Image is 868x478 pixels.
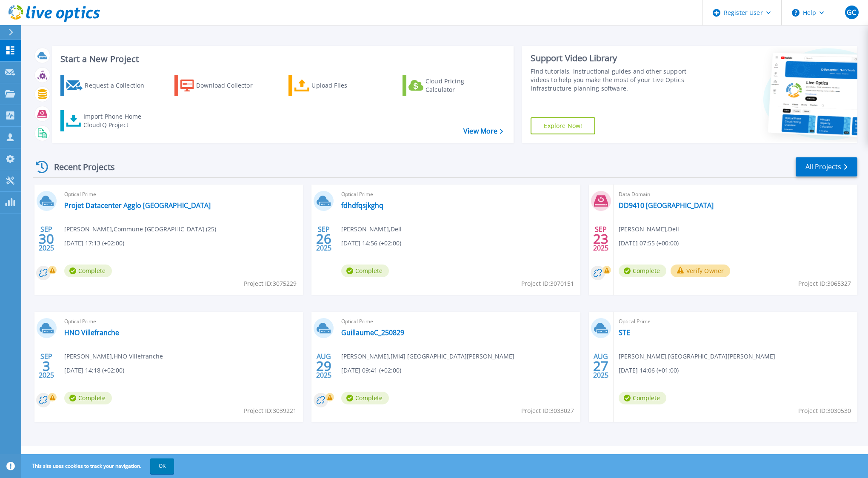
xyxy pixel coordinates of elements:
span: 27 [593,362,608,370]
div: Support Video Library [531,53,702,64]
span: [DATE] 17:13 (+02:00) [64,239,124,248]
span: [PERSON_NAME] , [GEOGRAPHIC_DATA][PERSON_NAME] [619,352,775,361]
span: [DATE] 14:06 (+01:00) [619,366,679,375]
span: Complete [64,392,112,404]
h3: Start a New Project [60,54,503,64]
a: Projet Datacenter Agglo [GEOGRAPHIC_DATA] [64,201,211,210]
div: AUG 2025 [316,350,332,381]
span: Optical Prime [64,190,298,199]
span: Project ID: 3065327 [798,279,851,288]
span: 23 [593,235,608,242]
div: Find tutorials, instructional guides and other support videos to help you make the most of your L... [531,67,702,93]
a: Download Collector [174,75,269,96]
div: SEP 2025 [38,223,54,254]
button: Verify Owner [671,265,731,277]
a: fdhdfqsjkghq [341,201,383,210]
button: OK [150,458,174,474]
div: Request a Collection [85,77,153,94]
span: [DATE] 14:56 (+02:00) [341,239,401,248]
div: Recent Projects [33,156,126,177]
span: Project ID: 3075229 [244,279,297,288]
a: DD9410 [GEOGRAPHIC_DATA] [619,201,714,210]
span: GC [847,9,856,16]
span: [DATE] 09:41 (+02:00) [341,366,401,375]
span: Complete [341,392,389,404]
div: Download Collector [196,77,264,94]
span: Project ID: 3039221 [244,406,297,415]
span: 30 [39,235,54,242]
a: Cloud Pricing Calculator [403,75,497,96]
span: [PERSON_NAME] , [MI4] [GEOGRAPHIC_DATA][PERSON_NAME] [341,352,514,361]
a: Request a Collection [60,75,155,96]
div: SEP 2025 [593,223,609,254]
span: [PERSON_NAME] , Dell [619,225,679,234]
span: 26 [316,235,331,242]
a: GuillaumeC_250829 [341,328,404,337]
span: Optical Prime [64,317,298,326]
span: Project ID: 3030530 [798,406,851,415]
a: All Projects [796,157,857,176]
span: 29 [316,362,331,370]
a: Explore Now! [531,117,595,134]
span: Project ID: 3070151 [521,279,574,288]
span: [PERSON_NAME] , Commune [GEOGRAPHIC_DATA] (25) [64,225,216,234]
span: Complete [619,392,666,404]
span: Optical Prime [341,190,575,199]
span: Complete [619,265,666,277]
span: Complete [341,265,389,277]
span: Data Domain [619,190,852,199]
span: Optical Prime [341,317,575,326]
span: [DATE] 14:18 (+02:00) [64,366,124,375]
div: Upload Files [311,77,380,94]
span: 3 [43,362,50,370]
span: [PERSON_NAME] , HNO Villefranche [64,352,163,361]
span: [DATE] 07:55 (+00:00) [619,239,679,248]
span: [PERSON_NAME] , Dell [341,225,402,234]
div: AUG 2025 [593,350,609,381]
div: Cloud Pricing Calculator [425,77,494,94]
span: This site uses cookies to track your navigation. [23,458,174,474]
span: Optical Prime [619,317,852,326]
a: Upload Files [288,75,383,96]
span: Complete [64,265,112,277]
span: Project ID: 3033027 [521,406,574,415]
a: View More [463,127,503,135]
div: Import Phone Home CloudIQ Project [83,112,150,129]
div: SEP 2025 [38,350,54,381]
div: SEP 2025 [316,223,332,254]
a: STE [619,328,630,337]
a: HNO Villefranche [64,328,119,337]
